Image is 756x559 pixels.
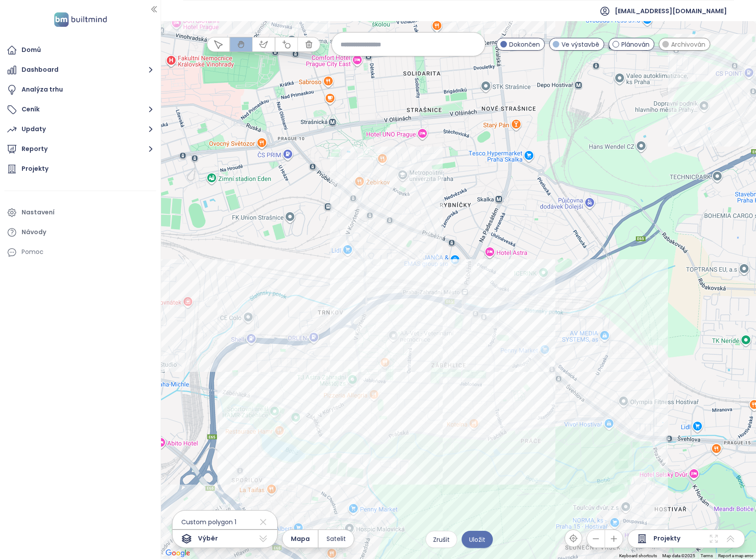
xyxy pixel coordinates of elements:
div: Pomoc [22,246,44,257]
button: Reporty [4,140,156,158]
a: Analýza trhu [4,81,156,99]
a: Nastavení [4,204,156,221]
button: Zrušit [426,531,457,548]
div: Návody [22,227,46,238]
a: Report a map error [718,553,753,558]
div: Pomoc [4,243,156,261]
a: Projekty [4,160,156,178]
div: Domů [22,44,41,55]
img: Google [163,548,192,559]
button: Uložit [462,531,493,548]
div: Nastavení [22,207,55,218]
span: Satelit [327,534,346,544]
button: Updaty [4,121,156,138]
a: Návody [4,224,156,241]
span: Dokončen [509,40,540,49]
button: Satelit [319,530,354,548]
span: Uložit [469,535,485,544]
span: Projekty [653,533,680,544]
span: Custom polygon 1 [172,515,236,529]
span: [EMAIL_ADDRESS][DOMAIN_NAME] [615,0,727,22]
a: Domů [4,41,156,59]
button: Mapa [283,530,318,548]
span: Zrušit [433,535,450,544]
button: Dashboard [4,61,156,79]
img: logo [51,11,110,29]
button: Keyboard shortcuts [619,553,657,559]
a: Open this area in Google Maps (opens a new window) [163,548,192,559]
span: Archivován [671,40,705,49]
div: Analýza trhu [22,84,63,95]
span: Ve výstavbě [561,40,599,49]
span: Plánován [621,40,650,49]
span: Výběr [198,533,218,544]
a: Terms (opens in new tab) [701,553,713,558]
span: Mapa [291,534,310,544]
div: Projekty [22,163,48,174]
div: Updaty [22,124,46,135]
button: Ceník [4,101,156,118]
span: Map data ©2025 [662,553,695,558]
